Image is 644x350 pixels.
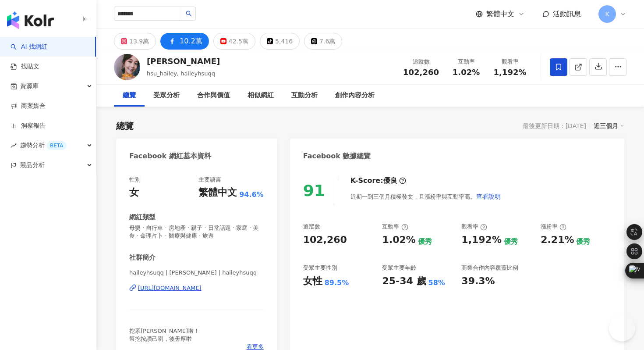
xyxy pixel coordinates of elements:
[138,284,202,292] div: [URL][DOMAIN_NAME]
[129,269,264,277] span: haileyhsuqq | [PERSON_NAME] | haileyhsuqq
[248,90,274,101] div: 相似網紅
[350,188,501,205] div: 近期一到三個月積極發文，且漲粉率與互動率高。
[260,33,300,50] button: 5,416
[541,233,574,247] div: 2.21%
[198,176,221,184] div: 主要語言
[7,11,54,29] img: logo
[303,275,322,288] div: 女性
[383,176,397,186] div: 優良
[213,33,255,50] button: 42.5萬
[20,76,39,96] span: 資源庫
[541,223,566,231] div: 漲粉率
[382,233,415,247] div: 1.02%
[418,237,432,246] div: 優秀
[186,11,192,17] span: search
[197,90,230,101] div: 合作與價值
[453,68,480,77] span: 1.02%
[129,176,141,184] div: 性別
[461,223,487,231] div: 觀看率
[229,35,248,47] div: 42.5萬
[319,35,335,47] div: 7.6萬
[114,33,156,50] button: 13.9萬
[493,57,527,66] div: 觀看率
[553,10,581,18] span: 活動訊息
[461,233,502,247] div: 1,192%
[576,237,590,246] div: 優秀
[476,188,501,205] button: 查看說明
[449,57,483,66] div: 互動率
[382,275,426,288] div: 25-34 歲
[129,253,156,262] div: 社群簡介
[594,120,624,132] div: 近三個月
[303,223,320,231] div: 追蹤數
[129,284,264,292] a: [URL][DOMAIN_NAME]
[486,9,514,19] span: 繁體中文
[129,224,264,240] span: 母嬰 · 自行車 · 房地產 · 親子 · 日常話題 · 家庭 · 美食 · 命理占卜 · 醫療與健康 · 旅遊
[403,57,439,66] div: 追蹤數
[180,35,202,47] div: 10.2萬
[325,278,349,288] div: 89.5%
[303,264,337,272] div: 受眾主要性別
[116,120,134,132] div: 總覽
[129,35,149,47] div: 13.9萬
[129,213,156,222] div: 網紅類型
[46,141,67,150] div: BETA
[153,90,180,101] div: 受眾分析
[198,186,237,200] div: 繁體中文
[123,90,136,101] div: 總覽
[382,223,408,231] div: 互動率
[350,176,406,186] div: K-Score :
[494,68,527,77] span: 1,192%
[605,9,609,19] span: K
[20,136,67,155] span: 趨勢分析
[20,155,45,175] span: 競品分析
[382,264,416,272] div: 受眾主要年齡
[303,233,347,247] div: 102,260
[11,143,17,149] span: rise
[304,33,342,50] button: 7.6萬
[504,237,518,246] div: 優秀
[461,275,495,288] div: 39.3%
[11,62,39,71] a: 找貼文
[114,54,140,80] img: KOL Avatar
[403,68,439,77] span: 102,260
[129,328,199,342] span: 挖系[PERSON_NAME]啦！ 幫挖按讚己咧，後毋厚啦
[239,190,264,200] span: 94.6%
[11,121,46,130] a: 洞察報告
[160,33,209,50] button: 10.2萬
[11,43,47,51] a: searchAI 找網紅
[609,315,635,341] iframe: Help Scout Beacon - Open
[476,193,501,200] span: 查看說明
[335,90,375,101] div: 創作內容分析
[11,102,46,111] a: 商案媒合
[428,278,445,288] div: 58%
[275,35,293,47] div: 5,416
[129,186,139,200] div: 女
[523,122,586,129] div: 最後更新日期：[DATE]
[303,182,325,200] div: 91
[147,70,215,77] span: hsu_hailey, haileyhsuqq
[147,56,220,67] div: [PERSON_NAME]
[291,90,318,101] div: 互動分析
[303,151,371,161] div: Facebook 數據總覽
[129,151,211,161] div: Facebook 網紅基本資料
[461,264,518,272] div: 商業合作內容覆蓋比例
